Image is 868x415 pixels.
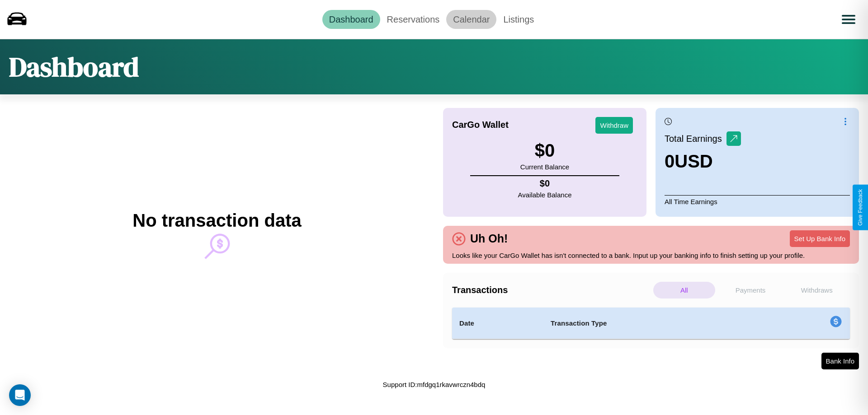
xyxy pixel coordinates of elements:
a: Dashboard [322,10,380,29]
p: All Time Earnings [665,195,850,208]
h4: Uh Oh! [466,232,512,245]
button: Open menu [836,7,861,32]
p: Looks like your CarGo Wallet has isn't connected to a bank. Input up your banking info to finish ... [452,249,850,261]
h3: $ 0 [520,140,569,161]
h4: CarGo Wallet [452,120,509,130]
h4: $ 0 [518,178,572,189]
div: Give Feedback [857,189,863,226]
table: simple table [452,308,850,339]
h1: Dashboard [9,48,139,85]
h2: No transaction data [132,210,301,231]
p: Available Balance [518,189,572,201]
h3: 0 USD [665,151,741,172]
p: Total Earnings [665,131,726,147]
a: Reservations [380,10,447,29]
h4: Transactions [452,285,651,295]
p: All [653,282,715,298]
h4: Date [459,318,536,329]
p: Support ID: mfdgq1rkavwrczn4bdq [383,378,486,391]
p: Current Balance [520,161,569,173]
div: Open Intercom Messenger [9,384,31,406]
button: Withdraw [595,117,633,134]
button: Set Up Bank Info [790,230,850,247]
a: Listings [496,10,541,29]
h4: Transaction Type [551,318,756,329]
button: Bank Info [821,353,859,369]
p: Payments [720,282,782,298]
p: Withdraws [786,282,848,298]
a: Calendar [446,10,496,29]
